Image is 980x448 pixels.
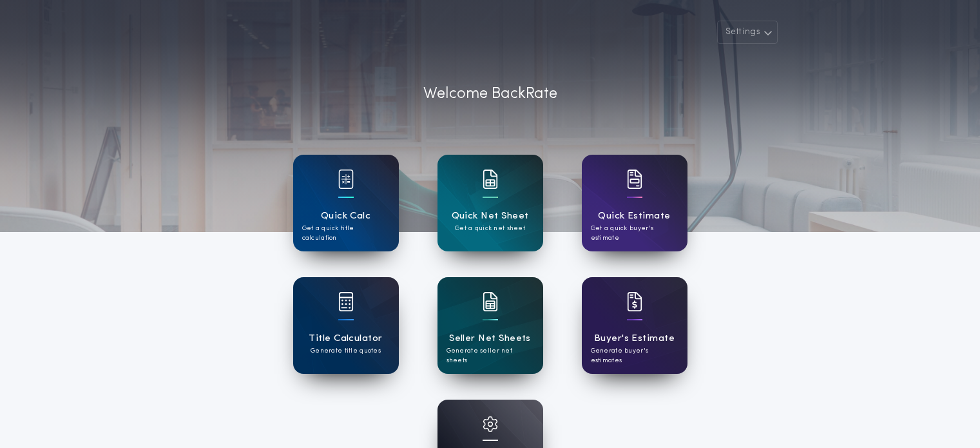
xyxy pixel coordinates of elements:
[321,209,371,224] h1: Quick Calc
[627,170,642,189] img: card icon
[717,21,778,44] button: Settings
[302,224,390,243] p: Get a quick title calculation
[437,277,543,374] a: card iconSeller Net SheetsGenerate seller net sheets
[293,277,399,374] a: card iconTitle CalculatorGenerate title quotes
[582,277,687,374] a: card iconBuyer's EstimateGenerate buyer's estimates
[591,346,678,365] p: Generate buyer's estimates
[483,292,498,311] img: card icon
[447,346,534,365] p: Generate seller net sheets
[591,224,678,243] p: Get a quick buyer's estimate
[309,331,382,346] h1: Title Calculator
[452,209,529,224] h1: Quick Net Sheet
[455,224,525,233] p: Get a quick net sheet
[483,416,498,432] img: card icon
[449,331,531,346] h1: Seller Net Sheets
[627,292,642,311] img: card icon
[598,209,671,224] h1: Quick Estimate
[423,83,557,106] p: Welcome Back Rate
[483,170,498,189] img: card icon
[293,155,399,251] a: card iconQuick CalcGet a quick title calculation
[582,155,687,251] a: card iconQuick EstimateGet a quick buyer's estimate
[338,292,354,311] img: card icon
[311,346,381,356] p: Generate title quotes
[338,170,354,189] img: card icon
[437,155,543,251] a: card iconQuick Net SheetGet a quick net sheet
[594,331,675,346] h1: Buyer's Estimate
